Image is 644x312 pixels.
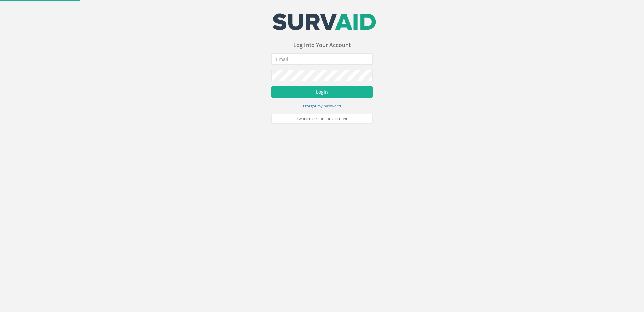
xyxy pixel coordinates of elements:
small: I forgot my password [303,103,341,108]
a: I want to create an account [271,114,373,124]
input: Email [271,53,373,65]
h3: Log Into Your Account [271,42,373,49]
a: I forgot my password [303,103,341,109]
button: Login [271,86,373,98]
